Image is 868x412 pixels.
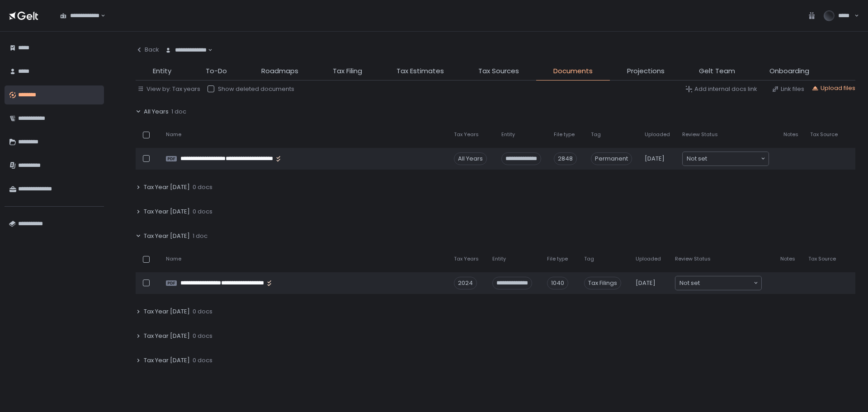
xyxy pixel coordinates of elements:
[193,356,212,365] span: 0 docs
[679,279,700,288] span: Not set
[454,131,479,138] span: Tax Years
[554,131,575,138] span: File type
[137,85,200,93] button: View by: Tax years
[636,256,661,262] span: Uploaded
[333,66,362,76] span: Tax Filing
[261,66,298,76] span: Roadmaps
[144,308,190,316] span: Tax Year [DATE]
[591,152,632,165] span: Permanent
[136,46,159,54] div: Back
[682,131,718,138] span: Review Status
[584,277,621,289] span: Tax Filings
[144,108,169,116] span: All Years
[769,66,809,76] span: Onboarding
[153,66,171,76] span: Entity
[454,152,487,165] div: All Years
[166,256,181,262] span: Name
[547,277,568,289] div: 1040
[783,131,798,138] span: Notes
[810,131,838,138] span: Tax Source
[627,66,665,76] span: Projections
[171,108,186,116] span: 1 doc
[193,183,212,191] span: 0 docs
[645,155,665,163] span: [DATE]
[144,356,190,365] span: Tax Year [DATE]
[675,256,711,262] span: Review Status
[207,46,207,55] input: Search for option
[554,152,577,165] div: 2848
[591,131,601,138] span: Tag
[454,277,477,289] div: 2024
[699,66,735,76] span: Gelt Team
[193,332,212,340] span: 0 docs
[54,6,105,25] div: Search for option
[675,276,761,290] div: Search for option
[396,66,444,76] span: Tax Estimates
[685,85,757,93] button: Add internal docs link
[159,41,212,60] div: Search for option
[687,154,707,163] span: Not set
[808,256,836,262] span: Tax Source
[492,256,506,262] span: Entity
[136,41,159,59] button: Back
[780,256,795,262] span: Notes
[700,279,753,288] input: Search for option
[636,279,656,287] span: [DATE]
[553,66,593,76] span: Documents
[193,208,212,216] span: 0 docs
[144,232,190,240] span: Tax Year [DATE]
[811,84,855,92] button: Upload files
[144,208,190,216] span: Tax Year [DATE]
[683,152,769,166] div: Search for option
[144,183,190,191] span: Tax Year [DATE]
[193,232,208,240] span: 1 doc
[707,154,760,163] input: Search for option
[454,256,479,262] span: Tax Years
[772,85,804,93] button: Link files
[645,131,670,138] span: Uploaded
[166,131,181,138] span: Name
[478,66,519,76] span: Tax Sources
[144,332,190,340] span: Tax Year [DATE]
[501,131,515,138] span: Entity
[547,256,568,262] span: File type
[193,308,212,316] span: 0 docs
[206,66,227,76] span: To-Do
[584,256,594,262] span: Tag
